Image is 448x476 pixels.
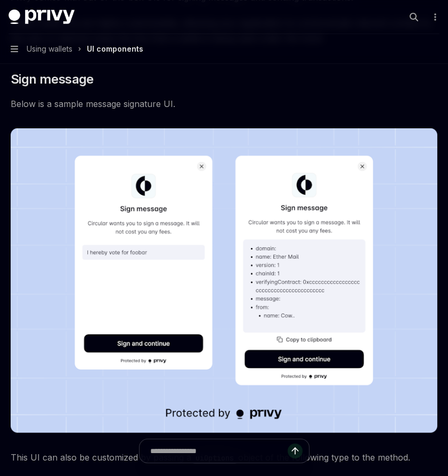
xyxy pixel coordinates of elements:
[429,10,439,24] button: More actions
[27,43,72,55] span: Using wallets
[87,43,143,55] div: UI components
[11,96,437,111] span: Below is a sample message signature UI.
[9,10,75,24] img: dark logo
[11,128,437,433] img: images/Sign.png
[11,71,94,88] span: Sign message
[288,444,303,458] button: Send message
